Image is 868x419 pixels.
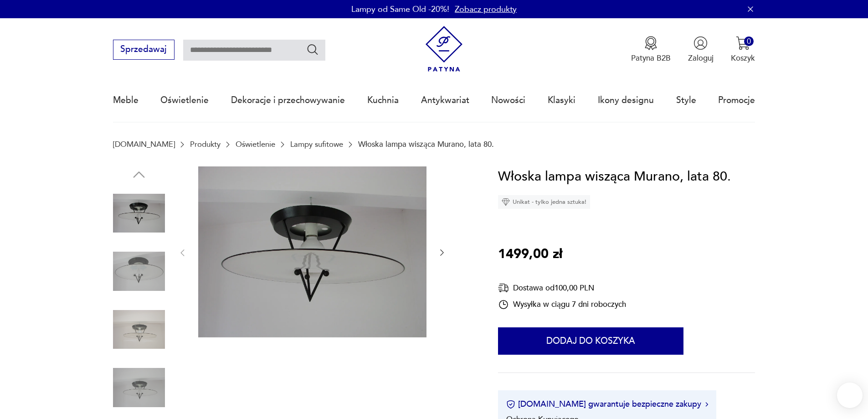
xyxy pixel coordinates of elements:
a: Oświetlenie [236,140,275,149]
button: Zaloguj [688,36,714,63]
a: Nowości [491,79,525,121]
div: Dostawa od 100,00 PLN [498,282,626,294]
a: Kuchnia [367,79,399,121]
div: Wysyłka w ciągu 7 dni roboczych [498,299,626,310]
button: Szukaj [306,43,319,56]
img: Zdjęcie produktu Włoska lampa wisząca Murano, lata 80. [113,304,165,356]
img: Zdjęcie produktu Włoska lampa wisząca Murano, lata 80. [113,187,165,239]
img: Zdjęcie produktu Włoska lampa wisząca Murano, lata 80. [113,245,165,297]
a: Ikony designu [598,79,654,121]
a: Lampy sufitowe [290,140,343,149]
p: Włoska lampa wisząca Murano, lata 80. [358,140,494,149]
button: 0Koszyk [731,36,755,63]
button: Patyna B2B [631,36,671,63]
img: Zdjęcie produktu Włoska lampa wisząca Murano, lata 80. [113,362,165,414]
p: Lampy od Same Old -20%! [351,4,449,15]
p: Patyna B2B [631,53,671,63]
img: Ikona certyfikatu [506,400,515,409]
img: Patyna - sklep z meblami i dekoracjami vintage [421,26,467,72]
iframe: Smartsupp widget button [837,383,863,408]
a: Promocje [718,79,755,121]
p: Zaloguj [688,53,714,63]
div: Unikat - tylko jedna sztuka! [498,195,590,209]
img: Ikona dostawy [498,282,509,294]
p: 1499,00 zł [498,244,562,265]
a: Style [676,79,696,121]
img: Zdjęcie produktu Włoska lampa wisząca Murano, lata 80. [198,166,426,338]
img: Ikona medalu [644,36,658,50]
div: 0 [744,36,754,46]
p: Koszyk [731,53,755,63]
img: Ikona strzałki w prawo [705,402,708,407]
a: [DOMAIN_NAME] [113,140,175,149]
a: Zobacz produkty [455,4,517,15]
a: Dekoracje i przechowywanie [231,79,345,121]
a: Sprzedawaj [113,47,175,54]
img: Ikona koszyka [736,36,750,50]
img: Ikona diamentu [502,198,510,206]
a: Oświetlenie [160,79,209,121]
button: Dodaj do koszyka [498,327,683,355]
a: Ikona medaluPatyna B2B [631,36,671,63]
a: Produkty [190,140,221,149]
h1: Włoska lampa wisząca Murano, lata 80. [498,166,731,187]
a: Antykwariat [421,79,469,121]
img: Ikonka użytkownika [693,36,708,50]
a: Klasyki [548,79,575,121]
button: Sprzedawaj [113,40,175,60]
button: [DOMAIN_NAME] gwarantuje bezpieczne zakupy [506,398,708,410]
a: Meble [113,79,139,121]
